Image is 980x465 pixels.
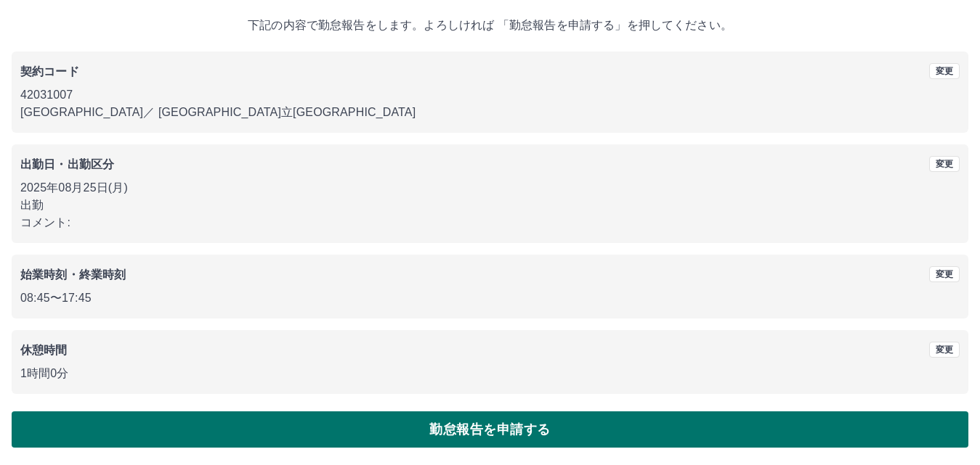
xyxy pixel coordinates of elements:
button: 変更 [929,156,960,172]
button: 変更 [929,342,960,358]
p: 出勤 [20,197,960,214]
b: 休憩時間 [20,344,68,356]
p: 2025年08月25日(月) [20,179,960,197]
b: 出勤日・出勤区分 [20,158,114,170]
b: 始業時刻・終業時刻 [20,268,126,281]
p: [GEOGRAPHIC_DATA] ／ [GEOGRAPHIC_DATA]立[GEOGRAPHIC_DATA] [20,104,960,121]
button: 勤怠報告を申請する [12,411,968,448]
button: 変更 [929,63,960,79]
p: 1時間0分 [20,365,960,382]
button: 変更 [929,266,960,282]
p: 42031007 [20,86,960,104]
p: コメント: [20,214,960,231]
p: 下記の内容で勤怠報告をします。よろしければ 「勤怠報告を申請する」を押してください。 [12,17,968,34]
p: 08:45 〜 17:45 [20,289,960,307]
b: 契約コード [20,65,79,78]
